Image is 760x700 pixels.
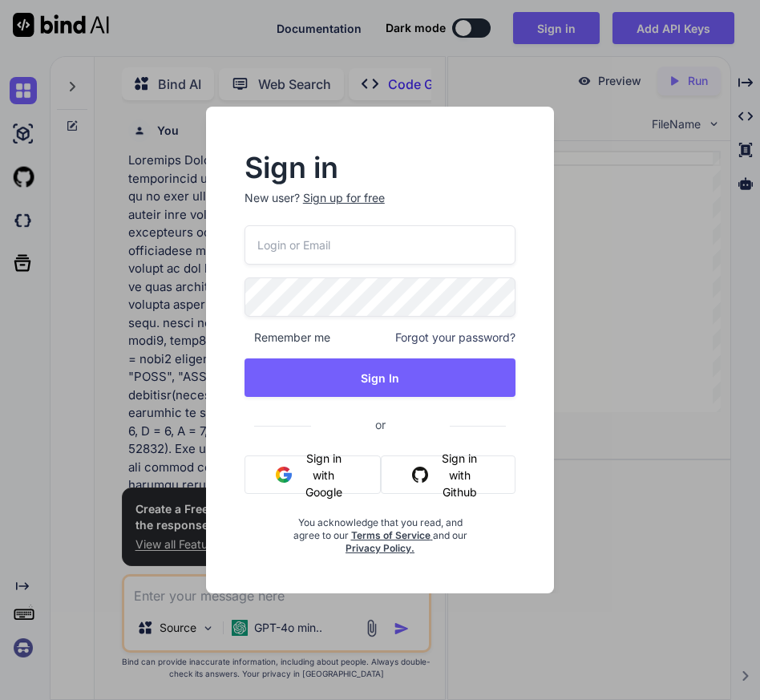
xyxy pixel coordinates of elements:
p: New user? [245,190,516,225]
input: Login or Email [245,225,516,265]
a: Terms of Service [351,529,433,541]
img: google [276,467,292,483]
span: Remember me [245,330,330,346]
button: Sign In [245,358,516,397]
div: Sign up for free [303,190,385,206]
span: or [311,405,450,444]
span: Forgot your password? [395,330,515,346]
button: Sign in with Github [381,455,515,494]
img: github [412,467,428,483]
a: Privacy Policy. [346,542,414,554]
button: Sign in with Google [245,455,381,494]
h2: Sign in [245,155,516,180]
div: You acknowledge that you read, and agree to our and our [289,507,471,555]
